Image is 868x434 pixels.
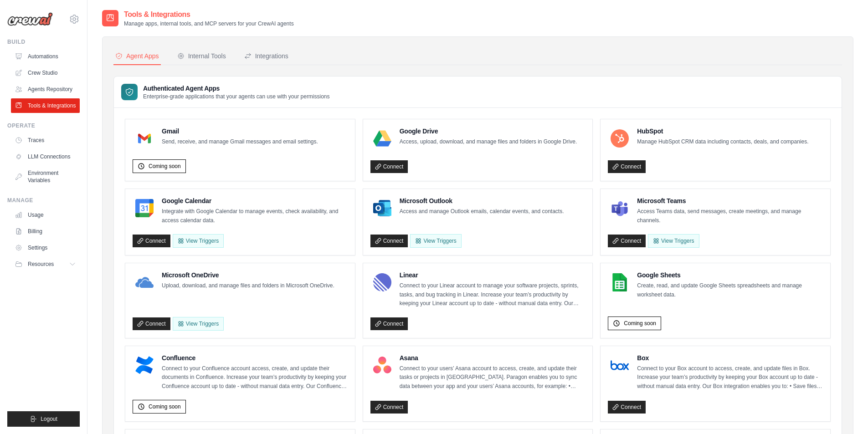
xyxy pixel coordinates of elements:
[400,353,586,363] h4: Asana
[11,166,80,188] a: Environment Variables
[135,273,154,291] img: Microsoft OneDrive Logo
[373,199,391,217] img: Microsoft Outlook Logo
[648,234,699,248] : View Triggers
[11,66,80,80] a: Crew Studio
[611,199,629,217] img: Microsoft Teams Logo
[370,160,408,173] a: Connect
[242,48,290,65] button: Integrations
[162,353,348,363] h4: Confluence
[637,207,823,225] p: Access Teams data, send messages, create meetings, and manage channels.
[611,273,629,291] img: Google Sheets Logo
[162,127,318,136] h4: Gmail
[410,234,461,248] : View Triggers
[11,133,80,148] a: Traces
[11,240,80,255] a: Settings
[637,196,823,205] h4: Microsoft Teams
[400,138,577,147] p: Access, upload, download, and manage files and folders in Google Drive.
[7,38,80,46] div: Build
[608,160,646,173] a: Connect
[400,127,577,136] h4: Google Drive
[135,129,154,148] img: Gmail Logo
[124,20,294,27] p: Manage apps, internal tools, and MCP servers for your CrewAI agents
[11,49,80,64] a: Automations
[373,273,391,291] img: Linear Logo
[135,199,154,217] img: Google Calendar Logo
[11,149,80,164] a: LLM Connections
[133,235,170,247] a: Connect
[637,271,823,280] h4: Google Sheets
[162,207,348,225] p: Integrate with Google Calendar to manage events, check availability, and access calendar data.
[41,415,57,423] span: Logout
[608,401,646,414] a: Connect
[133,317,170,330] a: Connect
[11,98,80,113] a: Tools & Integrations
[624,320,656,327] span: Coming soon
[611,356,629,374] img: Box Logo
[244,51,288,61] div: Integrations
[162,196,348,205] h4: Google Calendar
[7,122,80,129] div: Operate
[608,235,646,247] a: Connect
[637,353,823,363] h4: Box
[113,48,161,65] button: Agent Apps
[162,271,334,280] h4: Microsoft OneDrive
[135,356,154,374] img: Confluence Logo
[370,317,408,330] a: Connect
[11,82,80,97] a: Agents Repository
[177,51,226,61] div: Internal Tools
[149,403,181,410] span: Coming soon
[115,51,159,61] div: Agent Apps
[175,48,228,65] button: Internal Tools
[143,84,330,93] h3: Authenticated Agent Apps
[162,138,318,147] p: Send, receive, and manage Gmail messages and email settings.
[11,224,80,239] a: Billing
[400,271,586,280] h4: Linear
[173,317,224,331] : View Triggers
[370,401,408,414] a: Connect
[637,364,823,391] p: Connect to your Box account to access, create, and update files in Box. Increase your team’s prod...
[637,127,808,136] h4: HubSpot
[162,364,348,391] p: Connect to your Confluence account access, create, and update their documents in Confluence. Incr...
[124,9,294,20] h2: Tools & Integrations
[611,129,629,148] img: HubSpot Logo
[400,207,564,216] p: Access and manage Outlook emails, calendar events, and contacts.
[400,281,586,308] p: Connect to your Linear account to manage your software projects, sprints, tasks, and bug tracking...
[370,235,408,247] a: Connect
[400,364,586,391] p: Connect to your users’ Asana account to access, create, and update their tasks or projects in [GE...
[162,281,334,291] p: Upload, download, and manage files and folders in Microsoft OneDrive.
[373,356,391,374] img: Asana Logo
[637,281,823,299] p: Create, read, and update Google Sheets spreadsheets and manage worksheet data.
[143,93,330,100] p: Enterprise-grade applications that your agents can use with your permissions
[7,197,80,204] div: Manage
[7,411,80,427] button: Logout
[149,163,181,170] span: Coming soon
[11,208,80,222] a: Usage
[400,196,564,205] h4: Microsoft Outlook
[373,129,391,148] img: Google Drive Logo
[7,12,53,26] img: Logo
[173,234,224,248] button: View Triggers
[28,260,54,268] span: Resources
[11,257,80,271] button: Resources
[637,138,808,147] p: Manage HubSpot CRM data including contacts, deals, and companies.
